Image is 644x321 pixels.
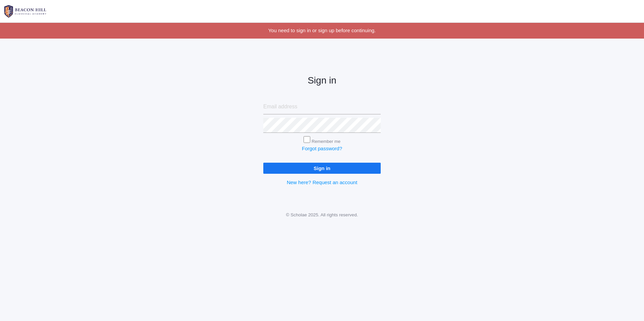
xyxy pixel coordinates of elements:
[312,139,340,144] label: Remember me
[287,179,357,185] a: New here? Request an account
[263,163,381,174] input: Sign in
[302,146,342,151] a: Forgot password?
[263,75,381,86] h2: Sign in
[263,99,381,114] input: Email address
